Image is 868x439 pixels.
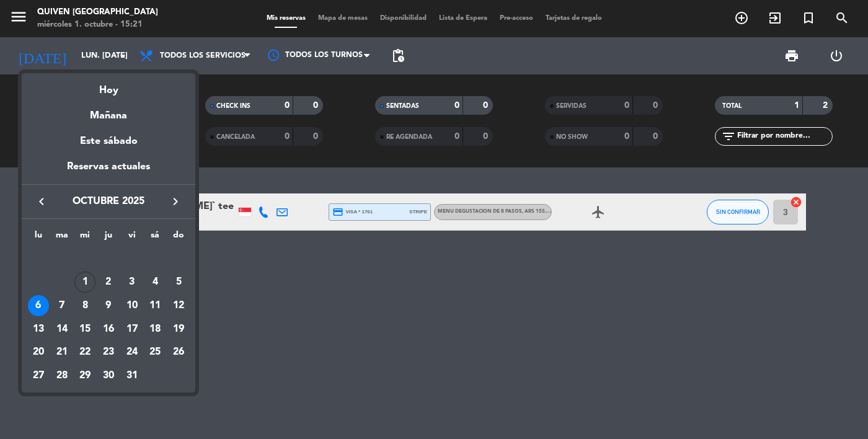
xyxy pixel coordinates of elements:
[120,294,144,317] td: 10 de octubre de 2025
[122,319,143,340] div: 17
[28,365,49,386] div: 27
[74,365,95,386] div: 29
[97,294,120,317] td: 9 de octubre de 2025
[120,228,144,247] th: viernes
[50,364,74,388] td: 28 de octubre de 2025
[34,194,49,209] i: keyboard_arrow_left
[51,319,73,340] div: 14
[74,319,95,340] div: 15
[22,99,195,124] div: Mañana
[50,317,74,341] td: 14 de octubre de 2025
[120,341,144,365] td: 24 de octubre de 2025
[27,228,50,247] th: lunes
[22,124,195,159] div: Este sábado
[167,271,190,295] td: 5 de octubre de 2025
[120,271,144,295] td: 3 de octubre de 2025
[51,365,73,386] div: 28
[167,228,190,247] th: domingo
[168,194,183,209] i: keyboard_arrow_right
[30,193,53,210] button: keyboard_arrow_left
[98,365,119,386] div: 30
[98,295,119,316] div: 9
[74,342,95,363] div: 22
[168,272,189,293] div: 5
[167,341,190,365] td: 26 de octubre de 2025
[97,228,120,247] th: jueves
[27,341,50,365] td: 20 de octubre de 2025
[22,73,195,99] div: Hoy
[74,272,95,293] div: 1
[144,272,166,293] div: 4
[73,364,97,388] td: 29 de octubre de 2025
[122,272,143,293] div: 3
[97,364,120,388] td: 30 de octubre de 2025
[28,295,49,316] div: 6
[144,295,166,316] div: 11
[53,193,164,210] span: octubre 2025
[27,294,50,317] td: 6 de octubre de 2025
[73,294,97,317] td: 8 de octubre de 2025
[73,228,97,247] th: miércoles
[22,159,195,184] div: Reservas actuales
[167,317,190,341] td: 19 de octubre de 2025
[144,319,166,340] div: 18
[98,319,119,340] div: 16
[28,319,49,340] div: 13
[144,341,167,365] td: 25 de octubre de 2025
[73,271,97,295] td: 1 de octubre de 2025
[167,294,190,317] td: 12 de octubre de 2025
[50,294,74,317] td: 7 de octubre de 2025
[50,228,74,247] th: martes
[144,342,166,363] div: 25
[51,342,73,363] div: 21
[27,317,50,341] td: 13 de octubre de 2025
[98,272,119,293] div: 2
[168,295,189,316] div: 12
[164,193,187,210] button: keyboard_arrow_right
[27,247,190,271] td: OCT.
[122,295,143,316] div: 10
[50,341,74,365] td: 21 de octubre de 2025
[73,341,97,365] td: 22 de octubre de 2025
[98,342,119,363] div: 23
[74,295,95,316] div: 8
[168,319,189,340] div: 19
[97,271,120,295] td: 2 de octubre de 2025
[27,364,50,388] td: 27 de octubre de 2025
[122,365,143,386] div: 31
[97,317,120,341] td: 16 de octubre de 2025
[28,342,49,363] div: 20
[144,271,167,295] td: 4 de octubre de 2025
[120,364,144,388] td: 31 de octubre de 2025
[144,294,167,317] td: 11 de octubre de 2025
[120,317,144,341] td: 17 de octubre de 2025
[122,342,143,363] div: 24
[144,228,167,247] th: sábado
[168,342,189,363] div: 26
[97,341,120,365] td: 23 de octubre de 2025
[144,317,167,341] td: 18 de octubre de 2025
[51,295,73,316] div: 7
[73,317,97,341] td: 15 de octubre de 2025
